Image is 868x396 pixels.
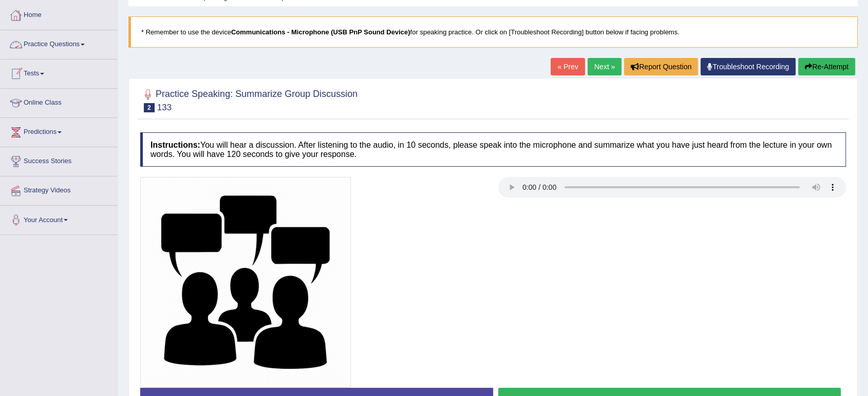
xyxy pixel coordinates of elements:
[1,147,118,173] a: Success Stories
[1,118,118,144] a: Predictions
[1,89,118,114] a: Online Class
[150,141,200,149] b: Instructions:
[1,30,118,56] a: Practice Questions
[157,103,172,112] small: 133
[128,16,858,48] blockquote: * Remember to use the device for speaking practice. Or click on [Troubleshoot Recording] button b...
[231,28,410,36] b: Communications - Microphone (USB PnP Sound Device)
[624,58,698,75] button: Report Question
[1,60,118,85] a: Tests
[1,206,118,231] a: Your Account
[1,176,118,202] a: Strategy Videos
[140,132,846,167] h4: You will hear a discussion. After listening to the audio, in 10 seconds, please speak into the mi...
[588,58,621,75] a: Next »
[144,103,155,112] span: 2
[798,58,855,75] button: Re-Attempt
[140,87,357,112] h2: Practice Speaking: Summarize Group Discussion
[551,58,584,75] a: « Prev
[701,58,796,75] a: Troubleshoot Recording
[1,1,118,27] a: Home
